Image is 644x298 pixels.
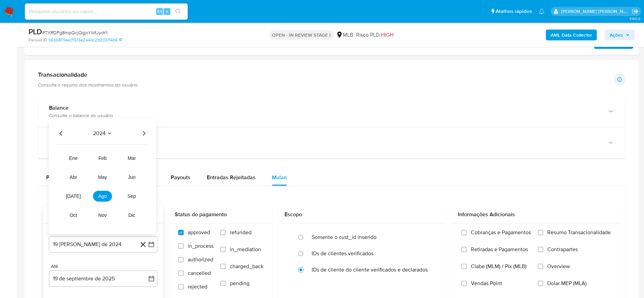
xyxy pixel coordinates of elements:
[381,31,393,39] span: HIGH
[610,30,623,40] span: Ações
[546,30,597,40] button: AML Data Collector
[336,31,353,39] div: MLB
[49,37,122,43] a: b6bb8111eecf1513a2e4dc2b205f14b6
[539,8,545,14] a: Notificações
[599,39,628,48] span: Novo Contato
[269,30,333,40] p: OPEN - IN REVIEW STAGE I
[632,8,639,15] a: Sair
[25,7,188,16] input: Pesquise usuários ou casos...
[171,7,185,16] button: search-icon
[29,37,47,43] b: Person ID
[29,26,42,37] b: PLD
[629,16,641,21] span: 3.160.0
[157,8,162,15] span: Alt
[356,31,393,39] span: Risco PLD:
[605,30,634,40] button: Ações
[551,30,592,40] b: AML Data Collector
[166,8,168,15] span: s
[561,8,630,15] p: lucas.santiago@mercadolivre.com
[496,8,532,15] span: Atalhos rápidos
[42,29,108,36] span: # TXRDFg8mpQcjQgjxYWtJyoYt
